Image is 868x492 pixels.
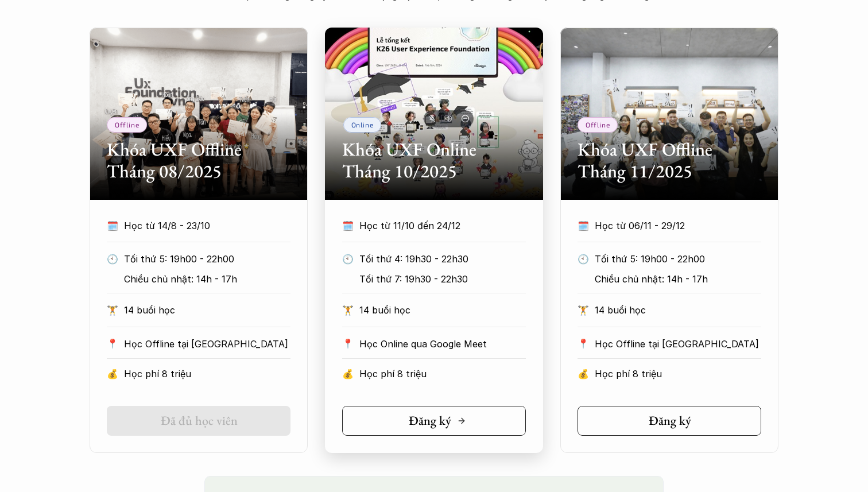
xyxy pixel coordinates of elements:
[359,335,526,352] p: Học Online qua Google Meet
[578,250,589,268] p: 🕙
[586,121,610,129] p: Offline
[359,250,520,268] p: Tối thứ 4: 19h30 - 22h30
[124,335,290,352] p: Học Offline tại [GEOGRAPHIC_DATA]
[359,270,520,288] p: Tối thứ 7: 19h30 - 22h30
[107,365,118,382] p: 💰
[578,217,589,234] p: 🗓️
[595,270,755,288] p: Chiều chủ nhật: 14h - 17h
[342,406,526,436] a: Đăng ký
[342,138,526,183] h2: Khóa UXF Online Tháng 10/2025
[124,270,284,288] p: Chiều chủ nhật: 14h - 17h
[342,365,354,382] p: 💰
[595,250,755,268] p: Tối thứ 5: 19h00 - 22h00
[595,335,761,352] p: Học Offline tại [GEOGRAPHIC_DATA]
[595,365,761,382] p: Học phí 8 triệu
[342,338,354,349] p: 📍
[107,250,118,268] p: 🕙
[351,121,374,129] p: Online
[124,250,284,268] p: Tối thứ 5: 19h00 - 22h00
[578,301,589,319] p: 🏋️
[107,301,118,319] p: 🏋️
[107,217,118,234] p: 🗓️
[649,413,691,428] h5: Đăng ký
[578,338,589,349] p: 📍
[578,406,761,436] a: Đăng ký
[161,413,238,428] h5: Đã đủ học viên
[595,217,761,234] p: Học từ 06/11 - 29/12
[124,301,290,319] p: 14 buổi học
[107,138,290,183] h2: Khóa UXF Offline Tháng 08/2025
[124,217,290,234] p: Học từ 14/8 - 23/10
[578,138,761,183] h2: Khóa UXF Offline Tháng 11/2025
[342,301,354,319] p: 🏋️
[595,301,761,319] p: 14 buổi học
[115,121,139,129] p: Offline
[124,365,290,382] p: Học phí 8 triệu
[359,301,526,319] p: 14 buổi học
[107,338,118,349] p: 📍
[342,250,354,268] p: 🕙
[409,413,451,428] h5: Đăng ký
[342,217,354,234] p: 🗓️
[359,365,526,382] p: Học phí 8 triệu
[359,217,526,234] p: Học từ 11/10 đến 24/12
[578,365,589,382] p: 💰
